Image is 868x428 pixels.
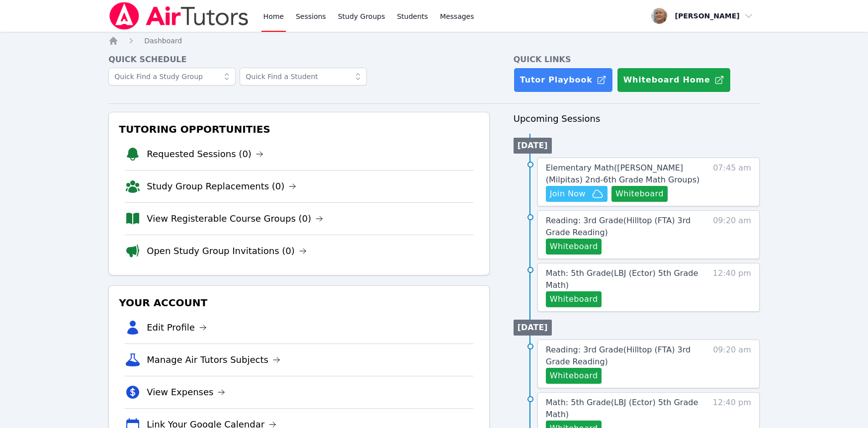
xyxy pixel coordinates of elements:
[611,186,668,202] button: Whiteboard
[546,268,698,290] span: Math: 5th Grade ( LBJ (Ector) 5th Grade Math )
[546,368,602,384] button: Whiteboard
[546,186,608,202] button: Join Now
[147,244,307,258] a: Open Study Group Invitations (0)
[147,147,263,161] a: Requested Sessions (0)
[546,215,700,239] a: Reading: 3rd Grade(Hilltop (FTA) 3rd Grade Reading)
[117,120,481,138] h3: Tutoring Opportunities
[617,68,731,92] button: Whiteboard Home
[514,138,552,154] li: [DATE]
[440,11,474,21] span: Messages
[546,216,691,237] span: Reading: 3rd Grade ( Hilltop (FTA) 3rd Grade Reading )
[546,345,691,366] span: Reading: 3rd Grade ( Hilltop (FTA) 3rd Grade Reading )
[144,36,182,46] a: Dashboard
[117,294,481,312] h3: Your Account
[546,163,699,184] span: Elementary Math ( [PERSON_NAME] (Milpitas) 2nd-6th Grade Math Groups )
[546,291,602,307] button: Whiteboard
[147,353,280,367] a: Manage Air Tutors Subjects
[546,397,700,421] a: Math: 5th Grade(LBJ (Ector) 5th Grade Math)
[546,398,698,419] span: Math: 5th Grade ( LBJ (Ector) 5th Grade Math )
[108,36,760,46] nav: Breadcrumb
[147,385,225,399] a: View Expenses
[108,54,490,66] h4: Quick Schedule
[546,162,700,186] a: Elementary Math([PERSON_NAME] (Milpitas) 2nd-6th Grade Math Groups)
[147,321,207,335] a: Edit Profile
[147,212,323,226] a: View Registerable Course Groups (0)
[546,239,602,255] button: Whiteboard
[240,68,367,86] input: Quick Find a Student
[550,188,586,200] span: Join Now
[713,215,751,255] span: 09:20 am
[546,344,700,368] a: Reading: 3rd Grade(Hilltop (FTA) 3rd Grade Reading)
[108,68,236,86] input: Quick Find a Study Group
[514,320,552,336] li: [DATE]
[144,37,182,45] span: Dashboard
[713,344,751,384] span: 09:20 am
[108,2,249,30] img: Air Tutors
[514,54,760,66] h4: Quick Links
[713,267,751,307] span: 12:40 pm
[514,112,760,126] h3: Upcoming Sessions
[514,68,613,92] a: Tutor Playbook
[713,162,751,202] span: 07:45 am
[546,267,700,291] a: Math: 5th Grade(LBJ (Ector) 5th Grade Math)
[147,179,296,193] a: Study Group Replacements (0)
